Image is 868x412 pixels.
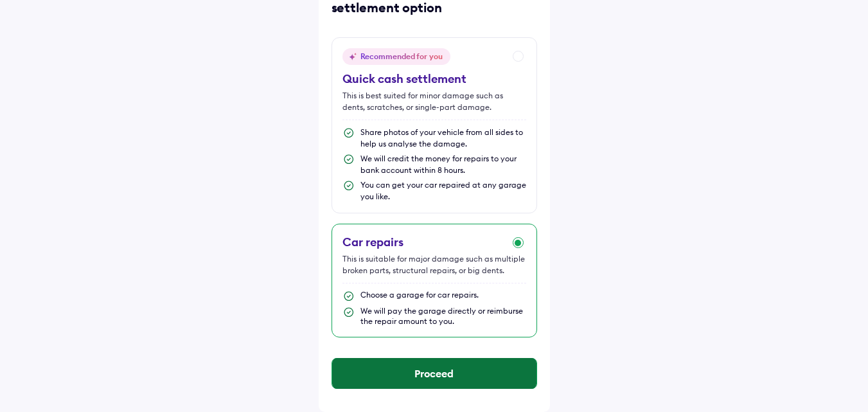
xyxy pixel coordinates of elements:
[360,51,443,62] div: Recommended for you
[360,306,526,327] div: We will pay the garage directly or reimburse the repair amount to you.
[360,153,526,176] div: We will credit the money for repairs to your bank account within 8 hours.
[332,358,536,389] button: Proceed
[360,179,526,202] div: You can get your car repaired at any garage you like.
[360,127,526,150] div: Share photos of your vehicle from all sides to help us analyse the damage.
[342,90,526,113] div: This is best suited for minor damage such as dents, scratches, or single-part damage.
[342,235,526,250] div: Car repairs
[342,71,526,87] div: Quick cash settlement
[342,253,526,276] div: This is suitable for major damage such as multiple broken parts, structural repairs, or big dents.
[360,290,479,300] div: Choose a garage for car repairs.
